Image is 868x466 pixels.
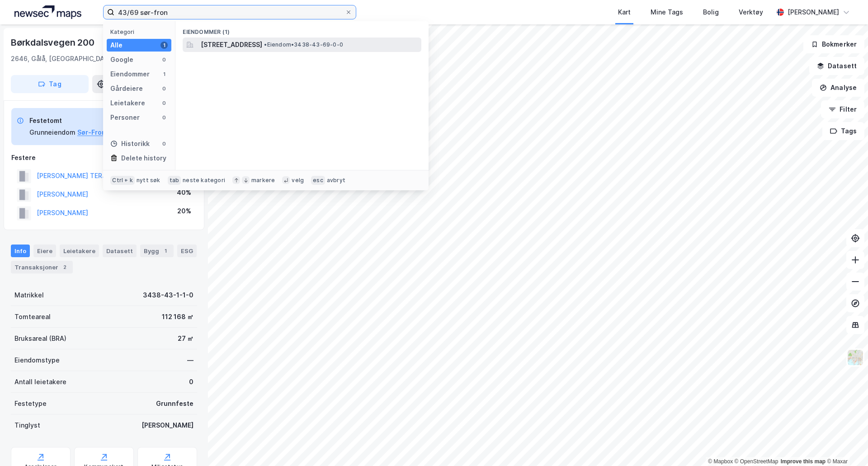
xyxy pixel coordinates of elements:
[161,246,170,255] div: 1
[788,7,839,18] div: [PERSON_NAME]
[60,245,99,257] div: Leietakere
[29,115,123,126] div: Festetomt
[781,458,826,465] a: Improve this map
[110,98,145,108] div: Leietakere
[177,206,191,217] div: 20%
[14,377,66,387] div: Antall leietakere
[160,99,168,107] div: 0
[11,261,73,273] div: Transaksjoner
[160,114,168,121] div: 0
[162,311,193,322] div: 112 168 ㎡
[183,177,225,184] div: neste kategori
[735,458,778,465] a: OpenStreetMap
[143,290,193,301] div: 3438-43-1-1-0
[142,420,193,431] div: [PERSON_NAME]
[14,398,47,409] div: Festetype
[14,420,40,431] div: Tinglyst
[103,245,137,257] div: Datasett
[77,127,123,138] button: Sør-Fron, 43/1
[822,122,864,140] button: Tags
[11,245,30,257] div: Info
[803,35,864,53] button: Bokmerker
[708,458,733,465] a: Mapbox
[14,355,60,366] div: Eiendomstype
[110,28,171,35] div: Kategori
[14,5,81,19] img: logo.a4113a55bc3d86da70a041830d287a7e.svg
[11,53,115,64] div: 2646, Gålå, [GEOGRAPHIC_DATA]
[11,152,197,163] div: Festere
[739,7,763,18] div: Verktøy
[187,355,193,366] div: —
[160,71,168,78] div: 1
[110,112,140,123] div: Personer
[14,311,51,322] div: Tomteareal
[175,21,429,38] div: Eiendommer (1)
[821,100,864,118] button: Filter
[189,377,193,387] div: 0
[651,7,683,18] div: Mine Tags
[140,245,174,257] div: Bygg
[160,85,168,92] div: 0
[703,7,719,18] div: Bolig
[110,54,133,65] div: Google
[292,177,304,184] div: velg
[201,39,262,50] span: [STREET_ADDRESS]
[809,57,864,75] button: Datasett
[110,69,150,80] div: Eiendommer
[847,349,864,366] img: Z
[618,7,631,18] div: Kart
[29,127,75,138] div: Grunneiendom
[14,333,66,344] div: Bruksareal (BRA)
[60,263,69,272] div: 2
[264,41,343,48] span: Eiendom • 3438-43-69-0-0
[33,245,56,257] div: Eiere
[110,40,123,51] div: Alle
[177,245,197,257] div: ESG
[110,138,150,149] div: Historikk
[14,290,44,301] div: Matrikkel
[121,153,166,164] div: Delete history
[110,83,143,94] div: Gårdeiere
[178,333,193,344] div: 27 ㎡
[177,187,191,198] div: 40%
[812,79,864,97] button: Analyse
[327,177,345,184] div: avbryt
[11,75,89,93] button: Tag
[114,5,345,19] input: Søk på adresse, matrikkel, gårdeiere, leietakere eller personer
[251,177,275,184] div: markere
[11,35,96,50] div: Børkdalsvegen 200
[156,398,193,409] div: Grunnfeste
[168,176,181,185] div: tab
[160,140,168,147] div: 0
[110,176,135,185] div: Ctrl + k
[137,177,160,184] div: nytt søk
[264,41,267,48] span: •
[160,56,168,63] div: 0
[160,42,168,49] div: 1
[823,423,868,466] iframe: Chat Widget
[311,176,325,185] div: esc
[823,423,868,466] div: Kontrollprogram for chat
